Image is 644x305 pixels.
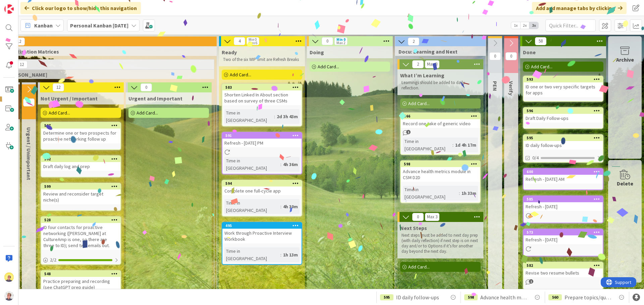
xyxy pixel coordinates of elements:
[404,162,480,166] div: 598
[400,72,444,79] span: What I’m Learning
[480,293,528,301] span: Advance health metrics module in CSM D2D
[406,130,411,134] span: 1
[41,256,120,264] div: 2/2
[401,161,480,167] div: 598
[222,180,302,217] a: 594Complete one full-cycle appTime in [GEOGRAPHIC_DATA]:4h 30m
[460,189,478,197] div: 1h 33m
[44,218,120,222] div: 528
[222,49,237,56] span: Ready
[464,294,478,300] div: 598
[224,247,280,262] div: Time in [GEOGRAPHIC_DATA]
[41,217,120,250] div: 528ID four contacts for proactive networking ([PERSON_NAME] at CultureAmp is one, so there are th...
[274,113,275,120] span: :
[427,215,437,219] div: Max 3
[459,189,460,197] span: :
[23,98,35,106] span: 0
[225,133,302,138] div: 591
[4,48,208,55] span: Prioritization Matrices
[520,22,529,29] span: 2x
[523,168,603,190] a: 600Refresh - [DATE] AM
[511,22,520,29] span: 1x
[400,225,427,231] span: Next Steps
[396,293,439,301] span: ID daily follow-ups
[523,229,603,256] a: 573Refresh - [DATE]
[617,179,633,187] div: Delete
[41,277,120,292] div: Practice preparing and recording (see ChatGPT prep guide)
[401,161,480,182] div: 598Advance health metrics module in CSM D2D
[524,135,603,141] div: 595
[44,272,120,276] div: 548
[310,49,324,56] span: Doing
[532,2,627,14] div: Add and manage tabs by clicking
[41,123,120,129] div: 597
[523,49,536,56] span: Done
[529,279,533,284] span: 1
[41,95,98,102] span: Not Urgent / Important
[400,160,481,203] a: 598Advance health metrics module in CSM D2DTime in [GEOGRAPHIC_DATA]:1h 33m
[401,113,480,128] div: 566Record one take of generic video
[41,216,121,265] a: 528ID four contacts for proactive networking ([PERSON_NAME] at CultureAmp is one, so there are th...
[412,60,424,68] span: 2
[408,37,419,46] span: 2
[223,57,301,62] p: Two of the six WIP limit are Refresh Breaks
[230,72,251,78] span: Add Card...
[508,81,515,95] span: Verify
[505,52,517,60] span: 0
[527,197,603,202] div: 585
[222,180,302,186] div: 594
[222,84,302,127] a: 583Shorten Linked In About section based on survey of three CSMsTime in [GEOGRAPHIC_DATA]:2d 3h 43m
[41,271,120,277] div: 548
[41,122,121,150] a: 597Determine one or two prospects for proactive networking follow up
[535,37,546,45] span: 58
[25,127,32,180] span: Urgent / Unimportant
[524,229,603,244] div: 573Refresh - [DATE]
[41,189,120,204] div: Review and reconsider target niche(s)
[234,37,245,45] span: 4
[524,262,603,269] div: 582
[41,156,120,171] div: 592Draft daily log and prep
[401,113,480,119] div: 566
[222,133,302,147] div: 591Refresh - [DATE] PM
[225,223,302,228] div: 495
[222,139,302,147] div: Refresh - [DATE] PM
[524,108,603,123] div: 596Draft Daily Follow-ups
[523,107,603,129] a: 596Draft Daily Follow-ups
[524,76,603,82] div: 593
[492,81,498,91] span: PEN
[222,132,302,174] a: 591Refresh - [DATE] PMTime in [GEOGRAPHIC_DATA]:4h 36m
[41,271,120,292] div: 548Practice preparing and recording (see ChatGPT prep guide)
[527,77,603,82] div: 593
[524,175,603,183] div: Refresh - [DATE] AM
[527,230,603,235] div: 573
[41,183,121,211] a: 599Review and reconsider target niche(s)
[41,129,120,143] div: Determine one or two prospects for proactive networking follow up
[224,109,274,124] div: Time in [GEOGRAPHIC_DATA]
[16,61,28,69] span: 12
[222,222,302,265] a: 495Work through Proactive Interview WorkbookTime in [GEOGRAPHIC_DATA]:1h 13m
[13,37,25,46] span: 12
[4,4,14,14] img: Visit kanbanzone.com
[41,183,120,204] div: 599Review and reconsider target niche(s)
[141,83,152,91] span: 0
[70,22,128,29] b: Personal Kanban [DATE]
[527,263,603,268] div: 582
[408,100,430,106] span: Add Card...
[44,157,120,161] div: 592
[527,108,603,113] div: 596
[280,203,281,210] span: :
[41,183,120,189] div: 599
[403,138,452,152] div: Time in [GEOGRAPHIC_DATA]
[527,169,603,174] div: 600
[275,113,300,120] div: 2d 3h 43m
[523,134,603,163] a: 595ID daily follow-ups0/4
[401,233,479,254] p: Next steps must be added to next day prep (with daily reflection) if next step is on next day and...
[403,186,459,201] div: Time in [GEOGRAPHIC_DATA]
[224,157,280,172] div: Time in [GEOGRAPHIC_DATA]
[128,95,182,102] span: Urgent and Important
[322,37,333,45] span: 0
[524,169,603,175] div: 600
[453,141,478,149] div: 1d 4h 17m
[49,110,70,116] span: Add Card...
[524,235,603,244] div: Refresh - [DATE]
[222,90,302,105] div: Shorten Linked In About section based on survey of three CSMs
